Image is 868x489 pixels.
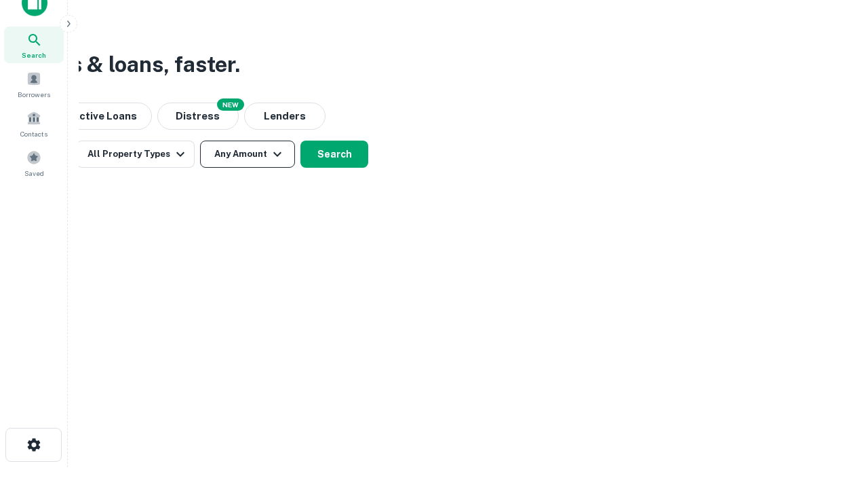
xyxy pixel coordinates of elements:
[57,103,152,130] button: Active Loans
[20,128,47,139] span: Contacts
[24,168,44,179] span: Saved
[22,50,46,60] span: Search
[300,141,368,168] button: Search
[244,103,325,130] button: Lenders
[77,141,195,168] button: All Property Types
[18,89,50,100] span: Borrowers
[200,141,295,168] button: Any Amount
[157,103,239,130] button: Search distressed loans with lien and other non-mortgage details.
[4,26,64,63] a: Search
[4,66,64,103] a: Borrowers
[4,145,64,181] a: Saved
[4,105,64,142] a: Contacts
[217,98,244,111] div: NEW
[800,380,868,446] iframe: Chat Widget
